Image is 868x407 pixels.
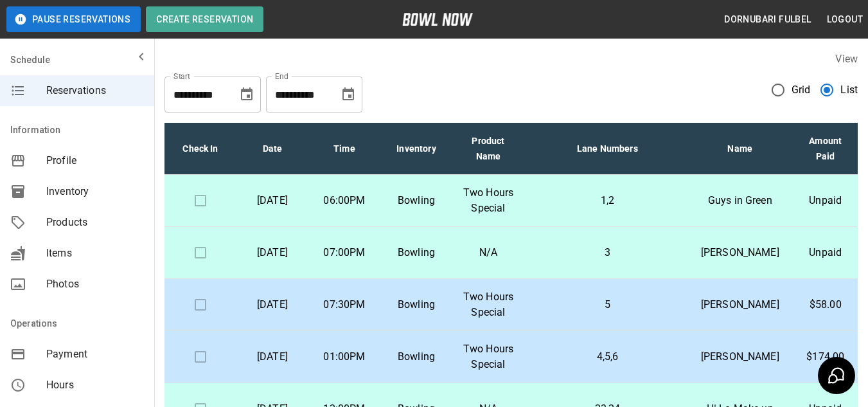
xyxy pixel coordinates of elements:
[308,123,380,175] th: Time
[835,53,858,65] label: View
[46,184,144,199] span: Inventory
[391,193,442,208] p: Bowling
[247,193,298,208] p: [DATE]
[691,123,790,175] th: Name
[701,245,779,260] p: [PERSON_NAME]
[247,297,298,312] p: [DATE]
[46,83,144,98] span: Reservations
[800,245,851,260] p: Unpaid
[800,193,851,208] p: Unpaid
[391,297,442,312] p: Bowling
[46,215,144,230] span: Products
[402,13,473,26] img: logo
[46,246,144,261] span: Items
[463,341,514,372] p: Two Hours Special
[822,8,868,32] button: Logout
[463,245,514,260] p: N/A
[535,297,680,312] p: 5
[800,297,851,312] p: $58.00
[701,297,779,312] p: [PERSON_NAME]
[6,6,141,32] button: Pause Reservations
[319,297,370,312] p: 07:30PM
[800,349,851,365] p: $174.00
[701,193,779,208] p: Guys in Green
[719,8,816,32] button: Dornubari Fulbel
[247,349,298,365] p: [DATE]
[535,245,680,260] p: 3
[463,185,514,216] p: Two Hours Special
[535,193,680,208] p: 1,2
[46,347,144,362] span: Payment
[319,245,370,260] p: 07:00PM
[524,123,691,175] th: Lane Numbers
[452,123,524,175] th: Product Name
[840,82,858,98] span: List
[391,349,442,365] p: Bowling
[247,245,298,260] p: [DATE]
[319,349,370,365] p: 01:00PM
[792,82,811,98] span: Grid
[380,123,452,175] th: Inventory
[164,123,236,175] th: Check In
[391,245,442,260] p: Bowling
[236,123,308,175] th: Date
[319,193,370,208] p: 06:00PM
[46,153,144,168] span: Profile
[46,276,144,292] span: Photos
[234,82,260,107] button: Choose date, selected date is Oct 6, 2025
[535,349,680,365] p: 4,5,6
[335,82,361,107] button: Choose date, selected date is Nov 6, 2025
[790,123,862,175] th: Amount Paid
[146,6,263,32] button: Create Reservation
[463,289,514,320] p: Two Hours Special
[701,349,779,365] p: [PERSON_NAME]
[46,377,144,393] span: Hours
